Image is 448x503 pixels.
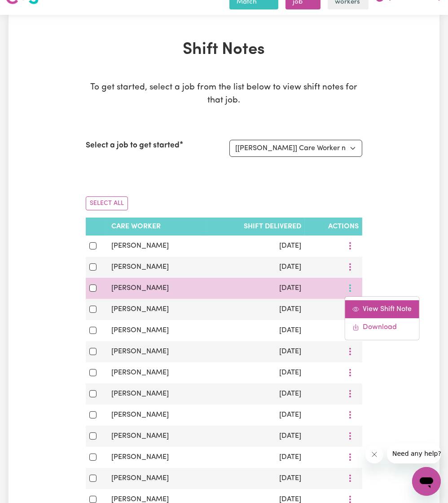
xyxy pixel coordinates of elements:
td: [DATE] [206,468,305,489]
td: [DATE] [206,236,305,257]
button: More options [342,429,359,443]
button: More options [342,303,359,316]
iframe: Button to launch messaging window [412,467,441,496]
p: To get started, select a job from the list below to view shift notes for that job. [86,81,362,107]
td: [DATE] [206,426,305,447]
button: More options [342,450,359,464]
button: More options [342,345,359,359]
span: View Shift Note [363,306,412,313]
button: More options [342,472,359,485]
span: Need any help? [5,6,54,13]
iframe: Message from company [387,444,441,463]
span: [PERSON_NAME] [111,348,169,355]
a: View Shift Note [345,300,419,318]
button: More options [342,387,359,401]
label: Select a job to get started [86,140,180,151]
button: More options [342,260,359,274]
span: [PERSON_NAME] [111,327,169,334]
a: Download [345,318,419,336]
td: [DATE] [206,320,305,341]
th: Actions [305,218,362,236]
iframe: Close message [365,445,383,463]
h1: Shift Notes [86,40,362,60]
span: [PERSON_NAME] [111,369,169,376]
span: [PERSON_NAME] [111,306,169,313]
div: More options [344,296,419,340]
span: [PERSON_NAME] [111,432,169,440]
td: [DATE] [206,447,305,468]
td: [DATE] [206,383,305,405]
button: More options [342,366,359,380]
td: [DATE] [206,257,305,278]
td: [DATE] [206,278,305,299]
span: [PERSON_NAME] [111,285,169,292]
span: [PERSON_NAME] [111,263,169,271]
span: [PERSON_NAME] [111,454,169,461]
td: [DATE] [206,341,305,362]
td: [DATE] [206,362,305,383]
td: [DATE] [206,299,305,320]
button: Select All [86,196,128,210]
th: Shift delivered [206,218,305,236]
span: [PERSON_NAME] [111,242,169,249]
span: [PERSON_NAME] [111,411,169,418]
button: More options [342,408,359,422]
span: [PERSON_NAME] [111,390,169,397]
span: [PERSON_NAME] [111,475,169,482]
button: More options [342,239,359,253]
button: More options [342,324,359,338]
span: [PERSON_NAME] [111,496,169,503]
td: [DATE] [206,405,305,426]
span: Care Worker [111,223,161,230]
button: More options [342,281,359,295]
